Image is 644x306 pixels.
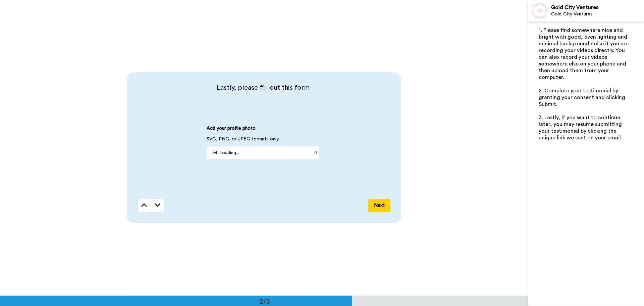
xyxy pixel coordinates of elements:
[532,3,548,19] img: Profile Image
[219,150,239,155] span: Loading...
[539,28,630,80] span: 1. Please find somewhere nice and bright with good, even lighting and minimal background noise if...
[539,115,623,140] span: 3. Lastly, if you want to continue later, you may resume submitting your testimonial by clicking ...
[138,83,388,92] span: Lastly, please fill out this form
[551,11,644,17] div: Gold City Ventures
[368,199,390,212] button: Next
[551,4,644,11] div: Gold City Ventures
[249,297,281,306] div: 2/3
[207,136,279,146] span: SVG, PNG, or JPEG formats only
[539,88,627,107] span: 2. Complete your testimonial by granting your consent and clicking Submit.
[207,125,256,136] span: Add your profile photo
